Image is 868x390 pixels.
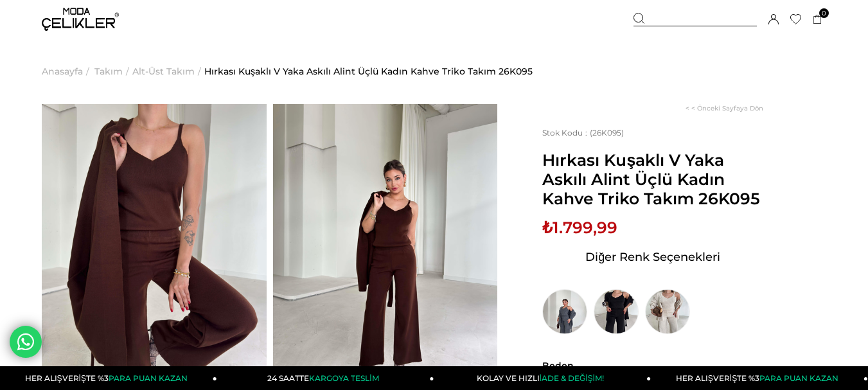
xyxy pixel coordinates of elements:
img: logo [42,8,119,31]
a: Takım [94,39,123,104]
span: PARA PUAN KAZAN [109,373,188,383]
img: Hırkası Kuşaklı V Yaka Askılı Alint Üçlü Kadın Siyah Triko Takım 26K095 [594,289,639,334]
span: Hırkası Kuşaklı V Yaka Askılı Alint Üçlü Kadın Kahve Triko Takım 26K095 [542,150,763,208]
span: KARGOYA TESLİM [309,373,378,383]
span: (26K095) [542,128,624,137]
span: PARA PUAN KAZAN [759,373,838,383]
li: > [132,39,204,104]
a: 24 SAATTEKARGOYA TESLİM [217,366,434,390]
img: Hırkası Kuşaklı V Yaka Askılı Alint Üçlü Kadın Füme Triko Takım 26K095 [542,289,587,334]
a: < < Önceki Sayfaya Dön [686,104,763,112]
a: Anasayfa [42,39,83,104]
span: 0 [819,8,829,18]
a: 0 [813,15,822,24]
li: > [94,39,132,104]
a: Alt-Üst Takım [132,39,195,104]
img: Hırkası Kuşaklı V Yaka Askılı Alint Üçlü Kadın Taş Triko Takım 26K095 [645,289,690,334]
a: Hırkası Kuşaklı V Yaka Askılı Alint Üçlü Kadın Kahve Triko Takım 26K095 [204,39,533,104]
li: > [42,39,93,104]
a: KOLAY VE HIZLIİADE & DEĞİŞİM! [434,366,651,390]
a: HER ALIŞVERİŞTE %3PARA PUAN KAZAN [651,366,868,390]
span: Diğer Renk Seçenekleri [585,247,720,267]
span: Beden [542,360,763,371]
span: ₺1.799,99 [542,218,617,237]
span: İADE & DEĞİŞİM! [540,373,604,383]
span: Stok Kodu [542,128,590,137]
